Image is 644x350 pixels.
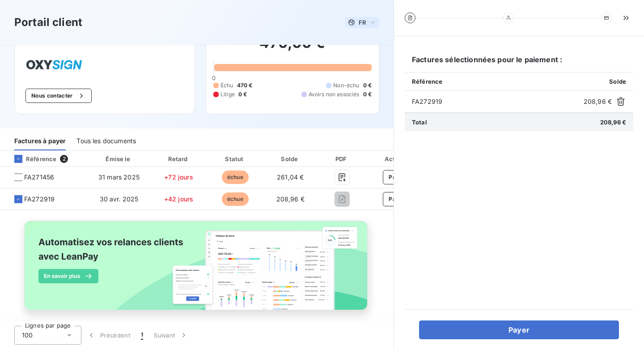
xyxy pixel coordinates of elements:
span: 31 mars 2025 [98,173,140,181]
span: 0 [212,74,216,81]
span: 2 [60,155,68,163]
div: Émise le [89,154,148,163]
span: 208,96 € [276,195,305,203]
h2: 470,00 € [213,34,372,61]
img: banner [16,215,377,325]
span: FA271456 [24,173,54,182]
span: Référence [412,78,442,85]
div: Statut [209,154,261,163]
span: 100 [22,331,33,340]
button: Payer [383,192,411,206]
div: PDF [319,154,364,163]
span: FA272919 [412,97,580,106]
span: Avoirs non associés [309,90,360,98]
span: 0 € [363,90,372,98]
span: FR [359,19,366,26]
span: 208,96 € [584,97,612,106]
span: Échu [220,81,233,90]
img: Company logo [25,55,83,74]
h3: Portail client [14,14,82,30]
button: Payer [419,320,619,339]
span: Solde [609,78,626,85]
button: 1 [136,326,148,345]
div: Tous les documents [76,132,136,150]
div: Actions [369,154,425,163]
span: échue [222,192,249,206]
span: +72 jours [164,173,193,181]
div: Solde [265,154,316,163]
span: 208,96 € [600,119,626,126]
span: Litige [220,90,235,98]
button: Suivant [148,326,194,345]
button: Précédent [81,326,136,345]
span: 1 [141,331,143,340]
span: 30 avr. 2025 [100,195,139,203]
span: 0 € [238,90,247,98]
h6: Factures sélectionnées pour le paiement : [405,54,633,72]
span: Total [412,119,427,126]
div: Retard [152,154,206,163]
button: Nous contacter [25,89,92,103]
span: Non-échu [333,81,359,90]
span: 0 € [363,81,372,90]
div: Référence [7,155,56,163]
span: FA272919 [24,195,55,204]
div: Factures à payer [14,132,66,150]
span: 470 € [237,81,253,90]
button: Payer [383,170,411,184]
span: 261,04 € [277,173,304,181]
span: échue [222,171,249,184]
span: +42 jours [164,195,193,203]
